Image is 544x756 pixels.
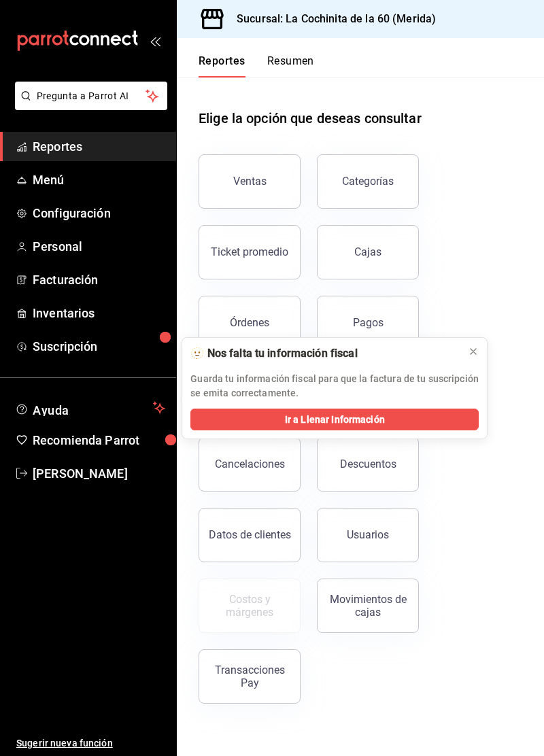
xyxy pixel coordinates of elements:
[199,296,301,350] button: Órdenes
[317,296,419,350] button: Pagos
[340,458,396,470] div: Descuentos
[199,54,245,78] button: Reportes
[199,108,422,128] h1: Elige la opción que deseas consultar
[190,409,479,430] button: Ir a Llenar Información
[347,528,389,541] div: Usuarios
[199,579,301,633] button: Contrata inventarios para ver este reporte
[33,204,165,222] span: Configuración
[33,464,165,483] span: [PERSON_NAME]
[230,316,269,329] div: Órdenes
[207,664,292,689] div: Transacciones Pay
[190,372,479,400] p: Guarda tu información fiscal para que la factura de tu suscripción se emita correctamente.
[33,137,165,156] span: Reportes
[15,82,167,110] button: Pregunta a Parrot AI
[150,35,160,46] button: open_drawer_menu
[33,337,165,356] span: Suscripción
[199,437,301,492] button: Cancelaciones
[285,413,385,427] span: Ir a Llenar Información
[199,154,301,209] button: Ventas
[317,437,419,492] button: Descuentos
[33,431,165,449] span: Recomienda Parrot
[353,316,384,329] div: Pagos
[342,175,394,188] div: Categorías
[199,508,301,562] button: Datos de clientes
[317,154,419,209] button: Categorías
[37,89,146,103] span: Pregunta a Parrot AI
[33,237,165,256] span: Personal
[199,225,301,279] button: Ticket promedio
[317,225,419,279] a: Cajas
[226,11,436,27] h3: Sucursal: La Cochinita de la 60 (Merida)
[215,458,285,470] div: Cancelaciones
[16,736,165,751] span: Sugerir nueva función
[190,346,457,361] div: 🫥 Nos falta tu información fiscal
[233,175,267,188] div: Ventas
[354,244,382,260] div: Cajas
[10,99,167,113] a: Pregunta a Parrot AI
[199,649,301,704] button: Transacciones Pay
[326,593,410,619] div: Movimientos de cajas
[317,508,419,562] button: Usuarios
[199,54,314,78] div: navigation tabs
[207,593,292,619] div: Costos y márgenes
[33,304,165,322] span: Inventarios
[211,245,288,258] div: Ticket promedio
[317,579,419,633] button: Movimientos de cajas
[33,271,165,289] span: Facturación
[209,528,291,541] div: Datos de clientes
[33,400,148,416] span: Ayuda
[33,171,165,189] span: Menú
[267,54,314,78] button: Resumen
